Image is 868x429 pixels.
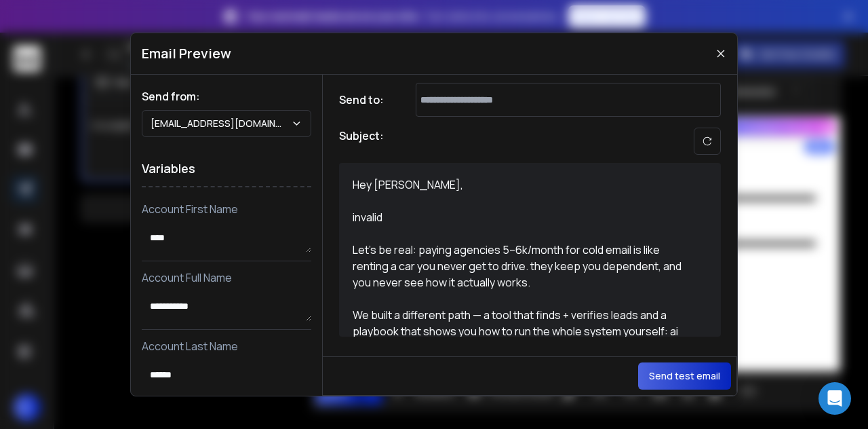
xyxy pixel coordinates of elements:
[339,92,393,108] h1: Send to:
[142,269,311,286] p: Account Full Name
[353,242,692,291] div: Let’s be real: paying agencies 5–6k/month for cold email is like renting a car you never get to d...
[818,382,851,415] div: Open Intercom Messenger
[353,307,692,356] div: We built a different path — a tool that finds + verifies leads and a playbook that shows you how ...
[353,176,692,193] div: Hey [PERSON_NAME],
[638,362,731,390] button: Send test email
[142,338,311,354] p: Account Last Name
[142,201,311,217] p: Account First Name
[142,88,311,105] h1: Send from:
[353,209,692,225] div: invalid
[151,117,291,130] p: [EMAIL_ADDRESS][DOMAIN_NAME]
[339,128,384,155] h1: Subject:
[142,151,311,187] h1: Variables
[142,44,231,63] h1: Email Preview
